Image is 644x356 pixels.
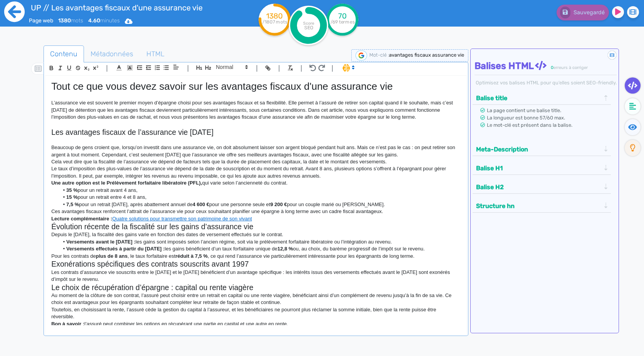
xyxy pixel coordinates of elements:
button: Meta-Description [474,143,603,156]
strong: 15 % [66,194,78,200]
span: Aligment [171,62,181,72]
a: Métadonnées [84,45,140,63]
strong: Versements effectués à partir du [DATE] : [66,246,165,252]
p: Pour les contrats de , le taux forfaitaire est , ce qui rend l’assurance vie particulièrement int... [51,253,460,260]
div: Structure hn [474,200,610,212]
tspan: Score [303,21,314,26]
div: Balise title [474,92,610,104]
span: | [256,63,258,73]
span: Mot-clé : [369,52,389,58]
p: Les contrats d’assurance vie souscrits entre le [DATE] et le [DATE] bénéficient d’un avantage spé... [51,269,460,283]
img: google-serp-logo.png [356,50,367,60]
li: pour un retrait avant 4 ans, [59,187,461,194]
li: pour un retrait entre 4 et 8 ans, [59,194,461,201]
div: Meta-Description [474,143,610,156]
span: Sauvegardé [574,9,605,16]
a: Quatre solutions pour transmettre son patrimoine de son vivant [112,216,252,222]
li: les gains bénéficient d’un taux forfaitaire unique de ou, au choix, du barème progressif de l’imp... [59,245,461,252]
h1: Tout ce que vous devez savoir sur les avantages fiscaux d'une assurance vie [51,81,460,92]
button: Balise title [474,92,603,104]
a: HTML [140,45,171,63]
div: Balise H2 [474,181,610,193]
p: qui varie selon l’ancienneté du contrat. [51,180,460,186]
span: erreurs à corriger [553,65,588,70]
span: | [187,63,189,73]
span: I.Assistant [339,63,357,72]
span: | [300,63,302,73]
tspan: 70 [338,12,347,20]
h4: Balises HTML [475,60,617,72]
button: Structure hn [474,200,603,212]
strong: 12,8 % [277,246,293,252]
span: | [332,63,334,73]
span: HTML [140,44,171,64]
strong: 4 600 € [193,202,209,207]
strong: plus de 8 ans [96,253,127,259]
p: Ces avantages fiscaux renforcent l’attrait de l’assurance vie pour ceux souhaitant planifier une ... [51,208,460,215]
strong: 7,5 % [66,202,79,207]
span: avantages fiscaux assurance vie [389,52,464,58]
h2: Évolution récente de la fiscalité sur les gains d’assurance vie [51,222,460,231]
p: Au moment de la clôture de son contrat, l’assuré peut choisir entre un retrait en capital ou une ... [51,292,460,306]
a: Contenu [44,45,84,63]
span: La longueur est bonne 57/60 max. [487,115,565,121]
h2: Le choix de récupération d’épargne : capital ou rente viagère [51,283,460,292]
p: l’assuré peut combiner les options en récupérant une partie en capital et une autre en rente. [51,321,460,327]
tspan: SEO [304,25,313,30]
span: mots [58,17,83,24]
b: 1380 [58,17,71,24]
li: pour un retrait [DATE], après abattement annuel de pour une personne seule et pour un couple mari... [59,201,461,208]
h2: Les avantages fiscaux de l’assurance vie [DATE] [51,128,460,137]
input: title [29,2,222,14]
li: les gains sont imposés selon l’ancien régime, soit via le prélèvement forfaitaire libératoire ou ... [59,238,461,245]
h2: Exonérations spécifiques des contrats souscrits avant 1997 [51,260,460,269]
strong: 35 % [66,187,78,193]
span: | [278,63,280,73]
strong: 9 200 € [270,202,287,207]
b: 4.60 [88,17,100,24]
p: Beaucoup de gens croient que, lorsqu’on investit dans une assurance vie, on doit absolument laiss... [51,144,460,158]
strong: Une autre option est le Prélèvement forfaitaire libératoire (PFL), [51,180,202,186]
tspan: /69 termes [330,19,354,25]
span: La page contient une balise title. [487,107,561,113]
p: Cela veut dire que la fiscalité de l’assurance vie dépend de facteurs tels que la durée de placem... [51,158,460,165]
div: Balise H1 [474,162,610,175]
span: Métadonnées [84,44,139,64]
button: Sauvegardé [557,5,609,20]
tspan: /1807 mots [262,19,287,25]
strong: Bon à savoir : [51,321,84,327]
strong: réduit à 7,5 % [175,253,208,259]
tspan: 1380 [266,12,283,20]
span: Le mot-clé est présent dans la balise. [487,122,572,128]
p: Le taux d’imposition des plus-values de l’assurance vie dépend de la date de souscription et du m... [51,165,460,180]
p: Depuis le [DATE], la fiscalité des gains varie en fonction des dates de versement effectués sur l... [51,231,460,238]
strong: Lecture complémentaire : [51,216,112,222]
p: Toutefois, en choisissant la rente, l’assuré cède la gestion du capital à l’assureur, et les béné... [51,306,460,321]
strong: Versements avant le [DATE] : [66,239,136,245]
span: minutes [88,17,120,24]
button: Balise H1 [474,162,603,175]
span: | [106,63,108,73]
span: Page web [29,17,53,24]
span: 0 [551,65,553,70]
button: Balise H2 [474,181,603,193]
div: Optimisez vos balises HTML pour qu’elles soient SEO-friendly. [475,79,617,86]
span: Contenu [44,44,84,64]
p: L’assurance vie est souvent le premier moyen d’épargne choisi pour ses avantages fiscaux et sa fl... [51,99,460,121]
